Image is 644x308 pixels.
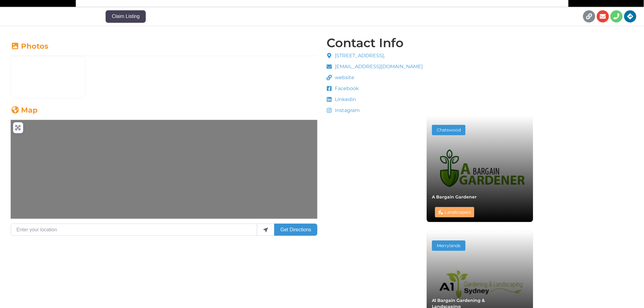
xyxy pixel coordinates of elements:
span: [EMAIL_ADDRESS][DOMAIN_NAME] [334,63,423,70]
div: use my location [257,224,275,236]
button: Claim Listing [106,10,146,23]
input: Enter your location [11,224,257,236]
h4: Contact Info [327,37,404,49]
a: A Bargain Gardener [432,194,477,200]
a: Map [11,106,38,114]
span: Linkedin [334,96,356,103]
div: Merrylands [435,243,463,248]
button: Get Directions [274,224,317,236]
a: Photos [11,42,48,51]
a: website [327,74,423,81]
span: Instagram [334,107,360,114]
img: SubContractors2 [11,56,85,98]
span: website [334,74,355,81]
span: Facebook [334,85,359,92]
span: [STREET_ADDRESS], [334,52,385,59]
a: Landscapers [445,209,471,215]
div: Chatswood [435,128,463,132]
a: [EMAIL_ADDRESS][DOMAIN_NAME] [327,63,423,70]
